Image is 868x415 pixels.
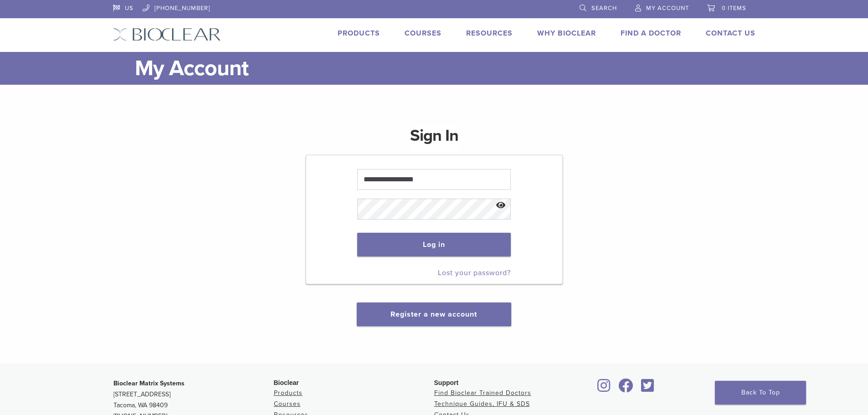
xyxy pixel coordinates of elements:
a: Contact Us [706,29,755,38]
a: Products [338,29,380,38]
span: Bioclear [274,379,299,386]
a: Courses [274,400,301,408]
a: Bioclear [595,384,614,393]
a: Back To Top [715,381,806,405]
a: Bioclear [638,384,657,393]
h1: My Account [135,52,755,85]
button: Show password [491,194,511,217]
img: Bioclear [113,28,221,41]
a: Courses [405,29,442,38]
a: Register a new account [390,310,477,319]
span: My Account [646,5,689,12]
a: Products [274,389,303,397]
span: Support [434,379,459,386]
h1: Sign In [410,125,458,154]
span: 0 items [722,5,746,12]
a: Resources [466,29,513,38]
a: Technique Guides, IFU & SDS [434,400,530,408]
a: Find A Doctor [621,29,681,38]
button: Register a new account [357,302,511,326]
button: Log in [357,233,511,256]
a: Bioclear [616,384,637,393]
span: Search [591,5,617,12]
a: Find Bioclear Trained Doctors [434,389,531,397]
strong: Bioclear Matrix Systems [113,379,185,387]
a: Lost your password? [438,268,511,277]
a: Why Bioclear [537,29,596,38]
